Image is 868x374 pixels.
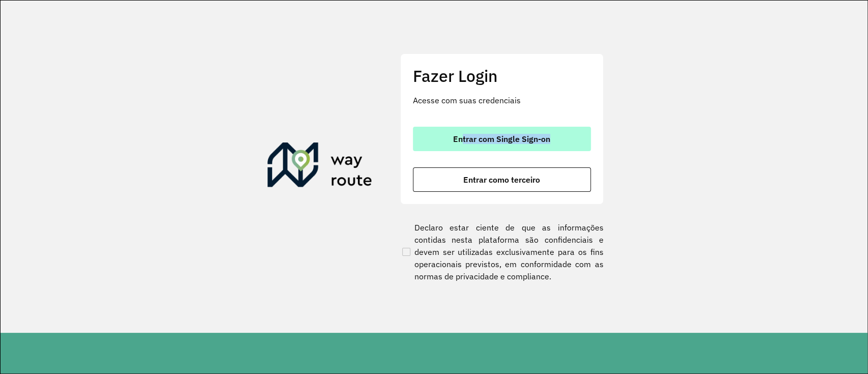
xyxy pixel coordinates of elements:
[453,135,550,143] span: Entrar com Single Sign-on
[413,127,591,151] button: button
[463,176,540,184] span: Entrar como terceiro
[400,221,604,282] label: Declaro estar ciente de que as informações contidas nesta plataforma são confidenciais e devem se...
[413,167,591,192] button: button
[267,142,372,191] img: Roteirizador AmbevTech
[413,94,591,106] p: Acesse com suas credenciais
[413,66,591,85] h2: Fazer Login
